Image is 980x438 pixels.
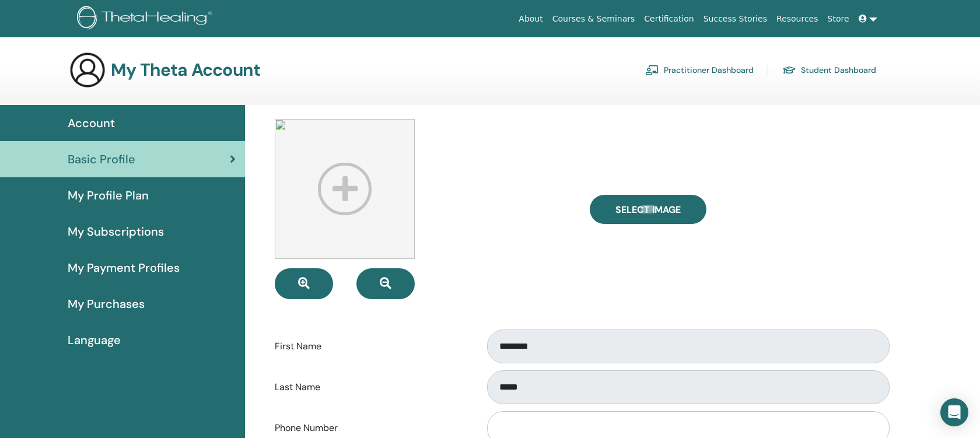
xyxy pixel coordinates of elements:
span: My Purchases [68,295,145,313]
a: Resources [772,8,823,30]
img: chalkboard-teacher.svg [645,65,659,75]
label: First Name [266,335,476,358]
img: graduation-cap.svg [782,65,796,75]
img: logo.png [77,6,216,32]
label: Last Name [266,376,476,398]
a: Certification [639,8,698,30]
span: My Subscriptions [68,223,164,240]
span: My Payment Profiles [68,259,180,276]
input: Select Image [640,205,656,213]
img: profile [275,119,415,259]
a: About [514,8,547,30]
span: Language [68,331,121,349]
a: Courses & Seminars [548,8,640,30]
a: Store [823,8,854,30]
a: Practitioner Dashboard [645,61,754,79]
span: Basic Profile [68,150,135,168]
span: Select Image [615,204,681,216]
span: Account [68,114,115,132]
div: Open Intercom Messenger [940,398,968,426]
a: Student Dashboard [782,61,876,79]
span: My Profile Plan [68,187,149,204]
a: Success Stories [699,8,772,30]
img: generic-user-icon.jpg [69,51,106,89]
h3: My Theta Account [111,59,260,80]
